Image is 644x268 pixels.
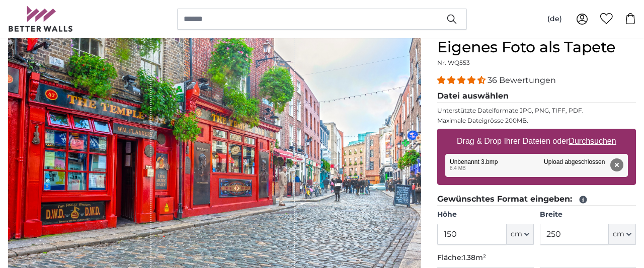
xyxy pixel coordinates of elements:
u: Durchsuchen [569,137,616,145]
span: cm [511,229,522,239]
label: Breite [540,210,636,220]
label: Höhe [437,210,533,220]
span: cm [613,229,624,239]
span: 4.31 stars [437,75,488,85]
button: (de) [539,10,570,28]
span: Nr. WQ553 [437,59,470,66]
label: Drag & Drop Ihrer Dateien oder [453,131,620,151]
button: cm [609,224,636,245]
p: Fläche: [437,253,636,263]
span: 36 Bewertungen [488,75,556,85]
p: Maximale Dateigrösse 200MB. [437,117,636,125]
h1: Eigenes Foto als Tapete [437,38,636,56]
legend: Datei auswählen [437,90,636,103]
legend: Gewünschtes Format eingeben: [437,193,636,206]
img: Betterwalls [8,6,73,32]
button: cm [507,224,534,245]
p: Unterstützte Dateiformate JPG, PNG, TIFF, PDF. [437,107,636,115]
span: 1.38m² [463,253,486,262]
